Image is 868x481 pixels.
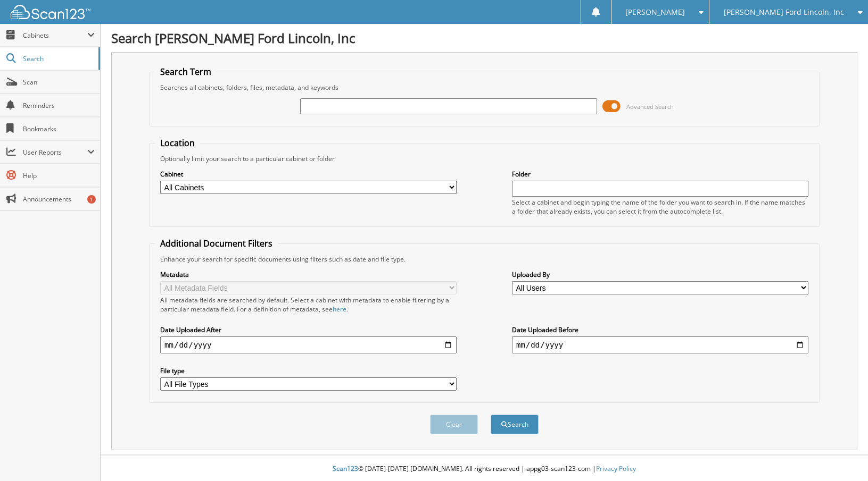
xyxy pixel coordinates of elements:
[724,9,844,15] span: [PERSON_NAME] Ford Lincoln, Inc
[23,195,95,204] span: Announcements
[625,9,685,15] span: [PERSON_NAME]
[596,464,636,473] a: Privacy Policy
[23,54,93,63] span: Search
[512,270,808,279] label: Uploaded By
[626,103,674,111] span: Advanced Search
[160,366,457,375] label: File type
[23,31,87,40] span: Cabinets
[155,255,814,264] div: Enhance your search for specific documents using filters such as date and file type.
[512,170,808,179] label: Folder
[23,148,87,157] span: User Reports
[23,124,95,133] span: Bookmarks
[23,101,95,110] span: Reminders
[815,430,868,481] iframe: Chat Widget
[111,29,857,47] h1: Search [PERSON_NAME] Ford Lincoln, Inc
[23,171,95,180] span: Help
[160,336,457,353] input: start
[155,137,200,149] legend: Location
[87,195,96,204] div: 1
[155,66,217,78] legend: Search Term
[430,415,478,434] button: Clear
[333,305,346,314] a: here
[155,238,278,249] legend: Additional Document Filters
[512,325,808,334] label: Date Uploaded Before
[160,325,457,334] label: Date Uploaded After
[160,170,457,179] label: Cabinet
[23,78,95,87] span: Scan
[155,154,814,163] div: Optionally limit your search to a particular cabinet or folder
[333,464,358,473] span: Scan123
[11,5,90,19] img: scan123-logo-white.svg
[512,198,808,216] div: Select a cabinet and begin typing the name of the folder you want to search in. If the name match...
[491,415,539,434] button: Search
[160,270,457,279] label: Metadata
[512,336,808,353] input: end
[155,83,814,92] div: Searches all cabinets, folders, files, metadata, and keywords
[160,296,457,314] div: All metadata fields are searched by default. Select a cabinet with metadata to enable filtering b...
